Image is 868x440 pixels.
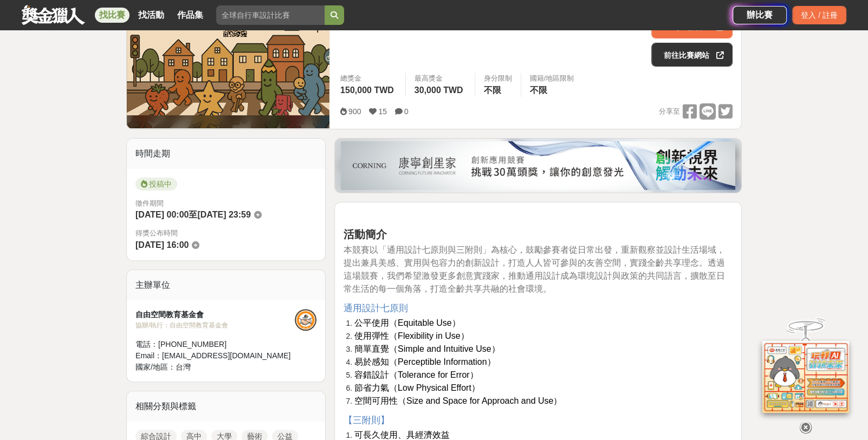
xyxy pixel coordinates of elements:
[484,73,512,84] div: 身分限制
[414,86,463,95] span: 30,000 TWD
[135,339,295,350] div: 電話： [PHONE_NUMBER]
[378,107,387,116] span: 15
[659,103,680,120] span: 分享至
[344,228,387,240] strong: 活動簡介
[651,43,733,67] a: 前往比賽網站
[135,199,164,207] span: 徵件期間
[341,141,735,190] img: be6ed63e-7b41-4cb8-917a-a53bd949b1b4.png
[354,318,461,327] span: 公平使用（Equitable Use）
[135,228,316,239] span: 得獎公布時間
[348,107,361,116] span: 900
[354,383,480,392] span: 節省力氣（Low Physical Effort）
[354,396,562,405] span: 空間可用性（Size and Space for Approach and Use）
[354,430,450,439] span: 可長久使用、具經濟效益
[95,8,129,23] a: 找比賽
[354,344,500,353] span: 簡單直覺（Simple and Intuitive Use）
[340,73,397,84] span: 總獎金
[127,139,325,169] div: 時間走期
[135,210,189,219] span: [DATE] 00:00
[344,303,408,313] span: 通用設計七原則
[135,320,295,330] div: 協辦/執行： 自由空間教育基金會
[127,270,325,300] div: 主辦單位
[134,8,169,23] a: 找活動
[135,240,189,249] span: [DATE] 16:00
[651,15,733,38] a: 馬上報名
[173,8,208,23] a: 作品集
[354,370,478,379] span: 容錯設計（Tolerance for Error）
[197,210,250,219] span: [DATE] 23:59
[135,363,176,371] span: 國家/地區：
[530,73,574,84] div: 國籍/地區限制
[792,6,846,24] div: 登入 / 註冊
[344,245,725,293] span: 本競賽以「通用設計七原則與三附則」為核心，鼓勵參賽者從日常出發，重新觀察並設計生活場域，提出兼具美感、實用與包容力的創新設計，打造人人皆可參與的友善空間，實踐全齡共享理念。透過這場競賽，我們希望...
[484,86,501,95] span: 不限
[762,341,849,413] img: d2146d9a-e6f6-4337-9592-8cefde37ba6b.png
[530,86,547,95] span: 不限
[135,309,295,320] div: 自由空間教育基金會
[135,350,295,362] div: Email： [EMAIL_ADDRESS][DOMAIN_NAME]
[216,5,325,25] input: 全球自行車設計比賽
[344,415,390,425] span: 【三附則】
[414,73,466,84] span: 最高獎金
[189,210,197,219] span: 至
[404,107,409,116] span: 0
[340,86,394,95] span: 150,000 TWD
[176,363,191,371] span: 台灣
[354,357,496,366] span: 易於感知（Perceptible Information）
[354,331,469,340] span: 使用彈性（Flexibility in Use）
[733,6,787,24] a: 辦比賽
[135,178,177,191] span: 投稿中
[127,391,325,422] div: 相關分類與標籤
